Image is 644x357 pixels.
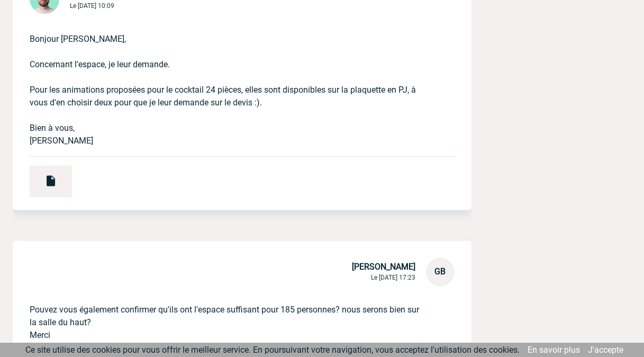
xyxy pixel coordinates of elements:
a: J'accepte [588,345,623,355]
span: Le [DATE] 10:09 [70,2,114,10]
p: Bonjour [PERSON_NAME], Concernant l'espace, je leur demande. Pour les animations proposées pour l... [30,16,425,147]
a: En savoir plus [528,345,580,355]
span: Le [DATE] 17:23 [371,274,415,281]
span: GB [434,266,446,276]
a: COCKTAIL AUTOMNE HIVER 2025-2026.pdf [13,171,72,181]
span: Ce site utilise des cookies pour vous offrir le meilleur service. En poursuivant votre navigation... [25,345,520,355]
p: Pouvez vous également confirmer qu'ils ont l'espace suffisant pour 185 personnes? nous serons bie... [30,286,425,341]
span: [PERSON_NAME] [352,262,415,272]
